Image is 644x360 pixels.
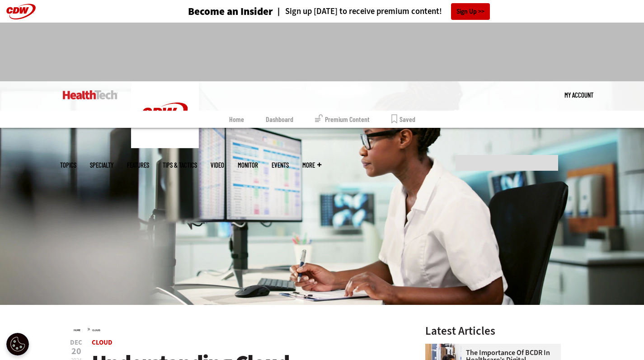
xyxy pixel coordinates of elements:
a: Saved [391,111,415,128]
a: Sign up [DATE] to receive premium content! [273,7,442,16]
span: More [302,162,321,168]
div: Cookie Settings [6,333,29,355]
a: CDW [131,141,199,150]
span: Topics [60,162,76,168]
a: Video [211,162,224,168]
iframe: advertisement [158,32,487,72]
a: Become an Insider [154,6,273,17]
img: Home [131,81,199,148]
a: Tips & Tactics [163,162,197,168]
a: Doctors reviewing tablet [425,344,466,351]
a: Home [74,328,80,332]
a: Dashboard [266,111,293,128]
a: My Account [564,81,593,108]
button: Open Preferences [6,333,29,355]
div: User menu [564,81,593,108]
img: Home [63,90,118,99]
h3: Latest Articles [425,325,561,337]
h3: Become an Insider [188,6,273,17]
a: Sign Up [451,3,490,20]
a: Events [272,162,289,168]
a: Home [229,111,244,128]
span: 20 [69,347,84,356]
span: Dec [69,339,84,346]
a: Premium Content [315,111,370,128]
a: Features [127,162,149,168]
span: Specialty [90,162,113,168]
a: MonITor [238,162,258,168]
div: » [74,325,402,332]
a: Cloud [92,328,100,332]
a: Cloud [92,338,113,347]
